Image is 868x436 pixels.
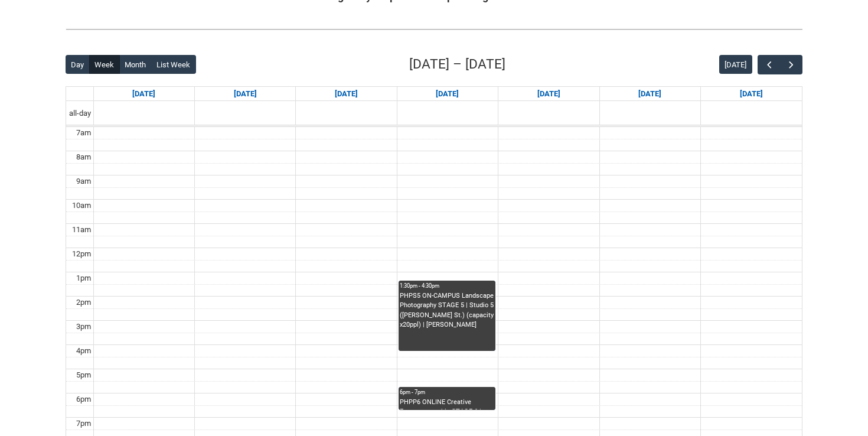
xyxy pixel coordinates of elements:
div: 4pm [74,345,93,357]
div: 8am [74,151,93,163]
div: 2pm [74,297,93,308]
span: all-day [67,108,93,119]
button: Previous Week [758,55,780,74]
h2: [DATE] – [DATE] [409,54,505,74]
div: 1:30pm - 4:30pm [400,282,494,290]
button: Day [66,55,90,74]
div: 7am [74,127,93,139]
div: 10am [70,200,93,212]
div: PHPP6 ONLINE Creative Entreprenuership STAGE 6 | Online [400,398,494,410]
div: 6pm - 7pm [400,388,494,396]
a: Go to September 22, 2025 [231,87,259,101]
a: Go to September 26, 2025 [636,87,664,101]
a: Go to September 27, 2025 [738,87,765,101]
div: 9am [74,175,93,187]
a: Go to September 23, 2025 [332,87,360,101]
div: 1pm [74,272,93,284]
button: Next Week [780,55,802,74]
div: 7pm [74,418,93,430]
button: Month [119,55,152,74]
a: Go to September 25, 2025 [535,87,563,101]
a: Go to September 24, 2025 [433,87,461,101]
div: 12pm [70,248,93,260]
button: [DATE] [719,55,752,74]
div: 3pm [74,321,93,333]
a: Go to September 21, 2025 [130,87,158,101]
button: List Week [151,55,196,74]
div: PHPS5 ON-CAMPUS Landscape Photography STAGE 5 | Studio 5 ([PERSON_NAME] St.) (capacity x20ppl) | ... [400,291,494,330]
div: 11am [70,224,93,236]
div: 6pm [74,393,93,405]
div: 5pm [74,369,93,381]
button: Week [89,55,120,74]
img: REDU_GREY_LINE [66,23,802,35]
